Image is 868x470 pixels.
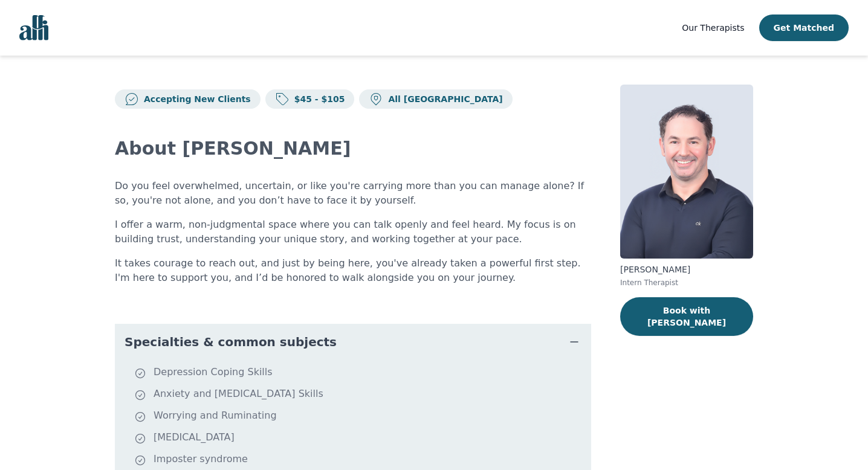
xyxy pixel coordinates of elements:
[134,365,586,382] li: Depression Coping Skills
[682,23,744,33] span: Our Therapists
[115,217,591,246] p: I offer a warm, non-judgmental space where you can talk openly and feel heard. My focus is on bui...
[134,452,586,469] li: Imposter syndrome
[115,179,591,208] p: Do you feel overwhelmed, uncertain, or like you're carrying more than you can manage alone? If so...
[290,93,345,105] p: $45 - $105
[19,15,48,40] img: alli logo
[620,278,753,288] p: Intern Therapist
[139,93,251,105] p: Accepting New Clients
[620,263,753,275] p: [PERSON_NAME]
[134,387,586,404] li: Anxiety and [MEDICAL_DATA] Skills
[134,430,586,447] li: [MEDICAL_DATA]
[115,138,591,159] h2: About [PERSON_NAME]
[620,85,753,259] img: Christopher_Hillier
[383,93,502,105] p: All [GEOGRAPHIC_DATA]
[759,14,849,41] button: Get Matched
[115,256,591,285] p: It takes courage to reach out, and just by being here, you've already taken a powerful first step...
[125,333,337,350] span: Specialties & common subjects
[620,297,753,336] button: Book with [PERSON_NAME]
[134,408,586,425] li: Worrying and Ruminating
[115,324,591,360] button: Specialties & common subjects
[682,21,744,35] a: Our Therapists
